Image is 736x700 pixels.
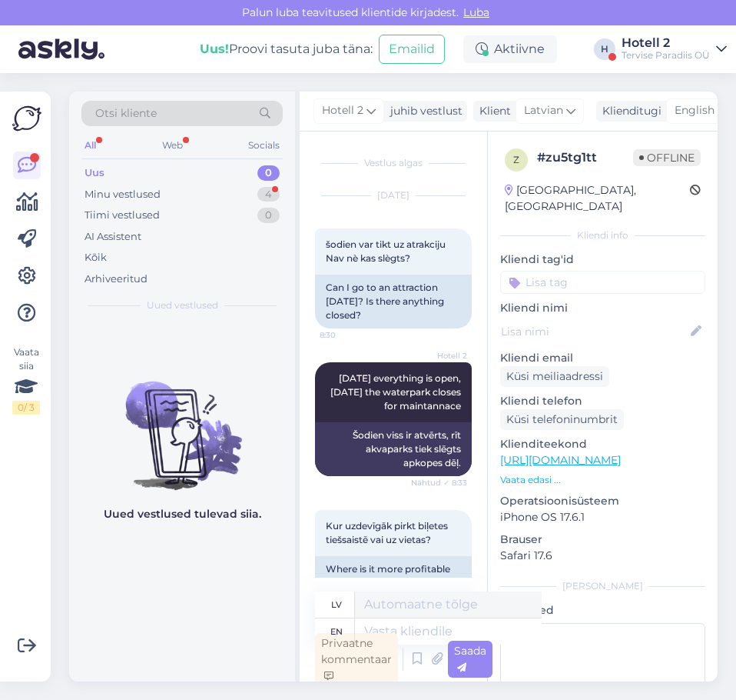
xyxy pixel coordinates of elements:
[315,633,398,686] div: Privaatne kommentaar
[245,135,283,155] div: Socials
[409,477,467,488] span: Nähtud ✓ 8:33
[500,350,705,366] p: Kliendi email
[500,366,609,387] div: Küsi meiliaadressi
[85,208,160,223] div: Tiimi vestlused
[85,272,148,287] div: Arhiveeritud
[12,345,40,415] div: Vaata siia
[12,401,40,415] div: 0 / 3
[622,37,727,62] a: Hotell 2Tervise Paradiis OÜ
[622,37,710,49] div: Hotell 2
[257,165,280,181] div: 0
[315,275,472,328] div: Can I go to an attraction [DATE]? Is there anything closed?
[454,644,486,674] span: Saada
[500,602,705,618] p: Märkmed
[257,208,280,223] div: 0
[330,372,463,412] span: [DATE] everything is open, [DATE] the waterpark closes for maintannace
[104,506,261,522] p: Uued vestlused tulevad siia.
[500,300,705,316] p: Kliendi nimi
[500,228,705,242] div: Kliendi info
[622,49,710,62] div: Tervise Paradiis OÜ
[12,104,41,133] img: Askly Logo
[513,154,519,165] span: z
[500,252,705,268] p: Kliendi tag'id
[85,229,141,245] div: AI Assistent
[95,105,157,122] span: Otsi kliente
[501,323,688,340] input: Lisa nimi
[322,102,363,119] span: Hotell 2
[315,188,472,202] div: [DATE]
[159,135,186,155] div: Web
[596,103,661,119] div: Klienditugi
[500,393,705,409] p: Kliendi telefon
[409,350,467,362] span: Hotell 2
[500,493,705,509] p: Operatsioonisüsteem
[473,103,511,119] div: Klient
[500,409,624,430] div: Küsi telefoninumbrit
[326,238,448,264] span: šodien var tikt uz atrakciju Nav nè kas slègts?
[500,271,705,294] input: Lisa tag
[379,35,445,64] button: Emailid
[200,40,373,58] div: Proovi tasuta juba täna:
[675,102,714,119] span: English
[330,618,343,645] div: en
[524,102,563,119] span: Latvian
[200,42,229,56] b: Uus!
[500,579,705,593] div: [PERSON_NAME]
[147,298,218,312] span: Uued vestlused
[500,473,705,487] p: Vaata edasi ...
[85,187,161,202] div: Minu vestlused
[500,436,705,452] p: Klienditeekond
[85,165,104,181] div: Uus
[315,156,472,170] div: Vestlus algas
[257,187,280,202] div: 4
[85,250,107,265] div: Kõik
[505,182,690,215] div: [GEOGRAPHIC_DATA], [GEOGRAPHIC_DATA]
[633,149,701,166] span: Offline
[69,354,295,492] img: No chats
[500,548,705,564] p: Safari 17.6
[320,329,377,341] span: 8:30
[315,556,472,610] div: Where is it more profitable to buy tickets online or on site?
[315,422,472,476] div: Šodien viss ir atvērts, rīt akvaparks tiek slēgts apkopes dēļ.
[500,453,621,467] a: [URL][DOMAIN_NAME]
[500,532,705,548] p: Brauser
[459,5,494,19] span: Luba
[81,135,99,155] div: All
[384,103,462,119] div: juhib vestlust
[463,35,557,63] div: Aktiivne
[537,148,633,167] div: # zu5tg1tt
[594,38,615,60] div: H
[326,520,450,545] span: Kur uzdevīgāk pirkt biļetes tiešsaistē vai uz vietas?
[500,509,705,525] p: iPhone OS 17.6.1
[331,592,342,618] div: lv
